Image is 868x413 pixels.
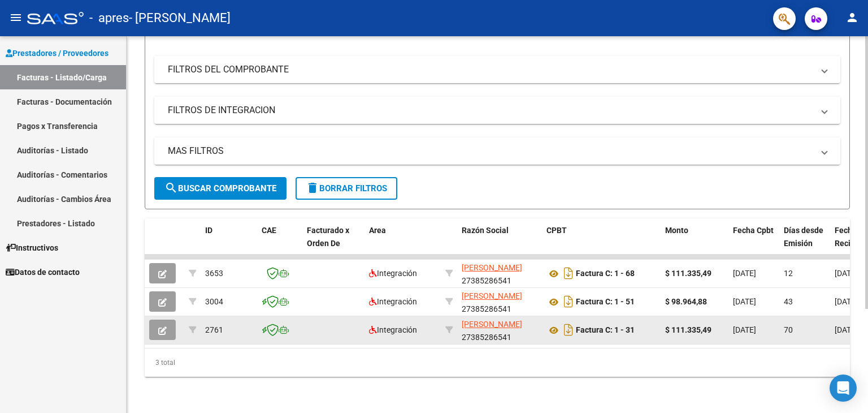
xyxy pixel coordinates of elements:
[728,218,779,268] datatable-header-cell: Fecha Cpbt
[369,325,417,334] span: Integración
[784,226,823,248] span: Días desde Emisión
[835,269,858,278] span: [DATE]
[835,226,866,248] span: Fecha Recibido
[145,349,850,377] div: 3 total
[733,325,756,334] span: [DATE]
[845,11,859,24] mat-icon: person
[784,297,793,306] span: 43
[784,325,793,334] span: 70
[835,325,858,334] span: [DATE]
[369,226,386,235] span: Area
[462,263,522,272] span: [PERSON_NAME]
[830,375,857,402] div: Open Intercom Messenger
[462,226,509,235] span: Razón Social
[154,137,840,165] mat-expansion-panel-header: MAS FILTROS
[665,297,707,306] strong: $ 98.964,88
[462,318,537,342] div: 27385286541
[576,326,635,335] strong: Factura C: 1 - 31
[6,266,80,278] span: Datos de contacto
[154,97,840,124] mat-expansion-panel-header: FILTROS DE INTEGRACION
[665,325,711,334] strong: $ 111.335,49
[542,218,661,268] datatable-header-cell: CPBT
[205,325,223,334] span: 2761
[576,269,635,278] strong: Factura C: 1 - 68
[306,183,387,193] span: Borrar Filtros
[784,269,793,278] span: 12
[9,11,23,24] mat-icon: menu
[733,226,774,235] span: Fecha Cpbt
[89,6,129,31] span: - apres
[561,292,576,311] i: Descargar documento
[457,218,542,268] datatable-header-cell: Razón Social
[205,269,223,278] span: 3653
[364,218,441,268] datatable-header-cell: Area
[576,298,635,307] strong: Factura C: 1 - 51
[307,226,349,248] span: Facturado x Orden De
[154,177,287,200] button: Buscar Comprobante
[835,297,858,306] span: [DATE]
[154,56,840,83] mat-expansion-panel-header: FILTROS DEL COMPROBANTE
[733,297,756,306] span: [DATE]
[168,145,813,157] mat-panel-title: MAS FILTROS
[546,226,567,235] span: CPBT
[369,297,417,306] span: Integración
[561,321,576,339] i: Descargar documento
[733,269,756,278] span: [DATE]
[168,63,813,76] mat-panel-title: FILTROS DEL COMPROBANTE
[129,6,231,31] span: - [PERSON_NAME]
[369,269,417,278] span: Integración
[262,226,276,235] span: CAE
[462,290,537,313] div: 27385286541
[462,291,522,300] span: [PERSON_NAME]
[306,181,319,195] mat-icon: delete
[665,226,688,235] span: Monto
[296,177,397,200] button: Borrar Filtros
[661,218,728,268] datatable-header-cell: Monto
[302,218,364,268] datatable-header-cell: Facturado x Orden De
[205,226,212,235] span: ID
[6,47,108,59] span: Prestadores / Proveedores
[561,264,576,282] i: Descargar documento
[462,320,522,329] span: [PERSON_NAME]
[779,218,830,268] datatable-header-cell: Días desde Emisión
[164,181,178,195] mat-icon: search
[205,297,223,306] span: 3004
[164,183,276,193] span: Buscar Comprobante
[168,104,813,117] mat-panel-title: FILTROS DE INTEGRACION
[6,242,58,254] span: Instructivos
[462,261,537,285] div: 27385286541
[201,218,257,268] datatable-header-cell: ID
[665,269,711,278] strong: $ 111.335,49
[257,218,302,268] datatable-header-cell: CAE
